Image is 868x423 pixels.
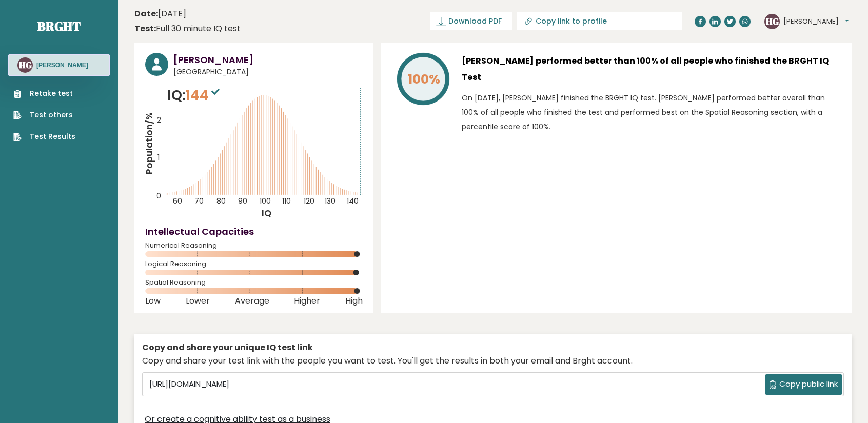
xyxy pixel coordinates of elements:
[262,207,271,219] tspan: IQ
[145,280,363,285] span: Spatial Reasoning
[145,244,363,248] span: Numerical Reasoning
[142,341,844,354] div: Copy and share your unique IQ test link
[157,115,161,125] tspan: 2
[134,8,158,19] b: Date:
[194,196,204,206] tspan: 70
[13,110,75,120] a: Test others
[134,8,186,20] time: [DATE]
[448,16,502,27] span: Download PDF
[235,299,269,303] span: Average
[294,299,320,303] span: Higher
[304,196,314,206] tspan: 120
[216,196,226,206] tspan: 80
[462,53,841,86] h3: [PERSON_NAME] performed better than 100% of all people who finished the BRGHT IQ Test
[13,88,75,99] a: Retake test
[157,152,160,163] tspan: 1
[19,59,32,71] text: HG
[325,196,336,206] tspan: 130
[167,85,222,106] p: IQ:
[134,23,156,34] b: Test:
[156,191,161,201] tspan: 0
[462,91,841,134] p: On [DATE], [PERSON_NAME] finished the BRGHT IQ test. [PERSON_NAME] performed better overall than ...
[37,18,81,34] a: Brght
[173,67,363,77] span: [GEOGRAPHIC_DATA]
[779,378,838,390] span: Copy public link
[134,23,241,35] div: Full 30 minute IQ test
[36,61,88,69] h3: [PERSON_NAME]
[145,299,161,303] span: Low
[145,262,363,266] span: Logical Reasoning
[186,86,222,105] span: 144
[186,299,210,303] span: Lower
[143,112,155,174] tspan: Population/%
[783,16,849,27] button: [PERSON_NAME]
[145,225,363,238] h4: Intellectual Capacities
[766,15,779,27] text: HG
[430,12,512,30] a: Download PDF
[173,53,363,67] h3: [PERSON_NAME]
[13,131,75,142] a: Test Results
[238,196,247,206] tspan: 90
[173,196,182,206] tspan: 60
[282,196,291,206] tspan: 110
[408,70,440,88] tspan: 100%
[765,374,842,395] button: Copy public link
[142,355,844,367] div: Copy and share your test link with the people you want to test. You'll get the results in both yo...
[347,196,359,206] tspan: 140
[345,299,363,303] span: High
[260,196,271,206] tspan: 100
